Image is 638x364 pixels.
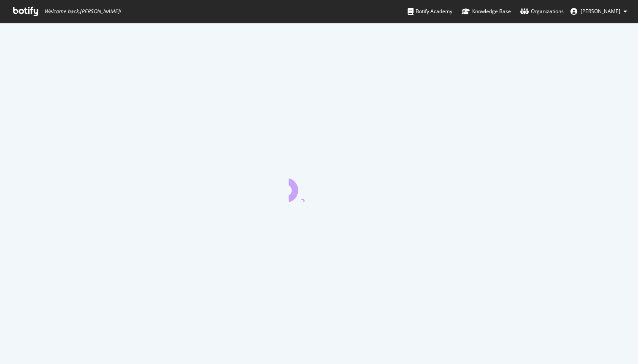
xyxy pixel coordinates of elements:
[44,8,121,15] span: Welcome back, [PERSON_NAME] !
[289,172,349,202] div: animation
[520,7,564,16] div: Organizations
[408,7,452,16] div: Botify Academy
[581,8,620,15] span: Dawlat Chebly
[462,7,511,16] div: Knowledge Base
[564,5,634,18] button: [PERSON_NAME]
